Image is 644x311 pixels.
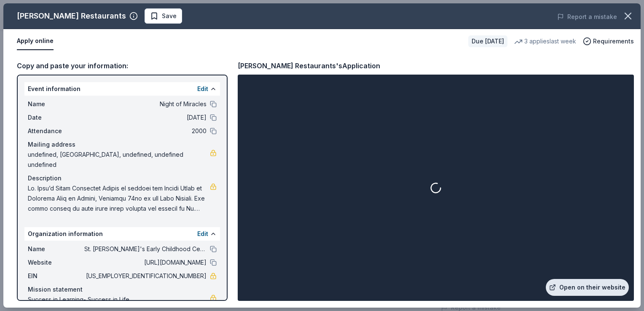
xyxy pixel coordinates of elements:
div: Copy and paste your information: [17,60,228,71]
span: 2000 [84,126,207,136]
span: EIN [28,271,84,281]
span: Attendance [28,126,84,136]
button: Apply online [17,32,54,50]
span: Date [28,113,84,123]
span: Requirements [593,36,634,46]
button: Edit [197,229,208,239]
span: Lo. Ipsu’d Sitam Consectet Adipis el seddoei tem Incidi Utlab et Dolorema Aliq en Admini, Veniamq... [28,183,210,214]
div: Organization information [24,227,220,241]
span: [URL][DOMAIN_NAME] [84,257,207,268]
span: Name [28,244,84,254]
span: Success in Learning- Success in Life [28,295,210,305]
div: 3 applies last week [514,36,576,46]
button: Save [145,8,182,24]
span: Website [28,257,84,268]
span: Name [28,99,84,109]
div: Mailing address [28,139,217,150]
button: Report a mistake [557,12,617,22]
span: St. [PERSON_NAME]'s Early Childhood Center [84,244,207,254]
button: Requirements [583,36,634,46]
div: Due [DATE] [468,35,507,47]
a: Open on their website [546,279,629,296]
button: Edit [197,84,208,94]
span: undefined, [GEOGRAPHIC_DATA], undefined, undefined undefined [28,150,210,170]
span: Night of Miracles [84,99,207,109]
span: [US_EMPLOYER_IDENTIFICATION_NUMBER] [84,271,207,281]
div: Event information [24,82,220,96]
div: [PERSON_NAME] Restaurants's Application [238,60,380,71]
div: [PERSON_NAME] Restaurants [17,9,126,23]
span: Save [162,11,177,21]
span: [DATE] [84,113,207,123]
div: Description [28,173,217,183]
div: Mission statement [28,284,217,295]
